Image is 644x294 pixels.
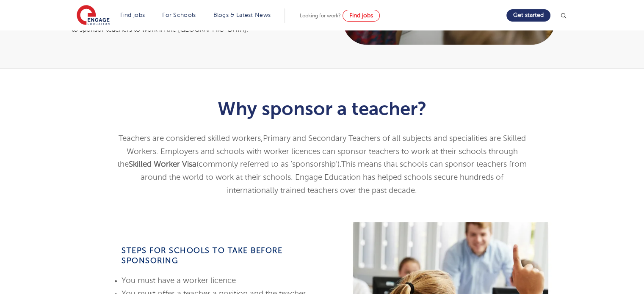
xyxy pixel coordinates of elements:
[122,246,282,265] b: Steps for schools to take before sponsoring
[117,147,518,169] span: mployers and schools with worker licences can sponsor teachers to work at their schools through t...
[343,10,380,22] a: Find jobs
[162,12,196,18] a: For Schools
[141,160,527,194] span: This means that schools can sponsor teachers from around the world to work at their schools. Enga...
[122,276,236,285] span: You must have a worker licence
[129,160,196,168] strong: Skilled Worker Visa
[349,12,373,19] span: Find jobs
[506,9,550,22] a: Get started
[120,12,145,18] a: Find jobs
[118,134,263,143] span: Teachers are considered skilled workers,
[300,13,341,19] span: Looking for work?
[213,12,271,18] a: Blogs & Latest News
[77,5,110,26] img: Engage Education
[218,98,426,119] b: Why sponsor a teacher?
[126,134,525,156] span: Primary and Secondary Teachers of all subjects and specialities are Skilled Workers. E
